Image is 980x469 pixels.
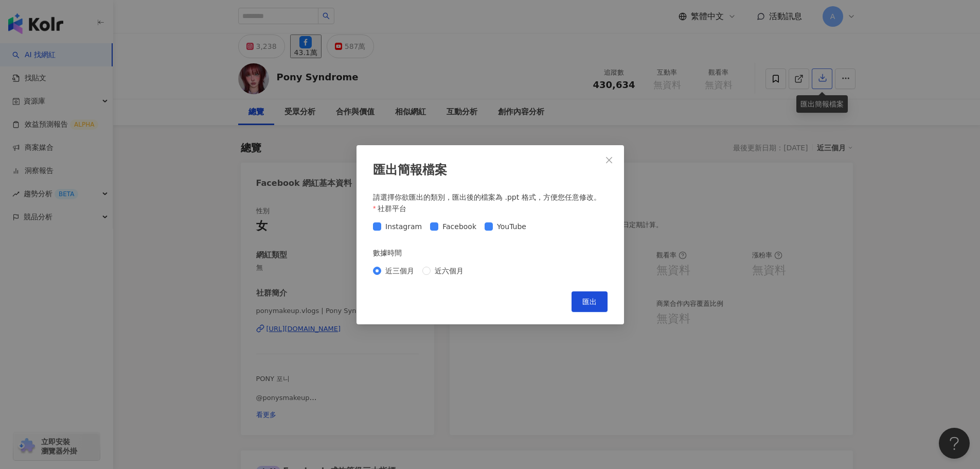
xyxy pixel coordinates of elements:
[493,220,530,232] span: YouTube
[599,149,619,170] button: Close
[381,265,418,276] span: 近三個月
[373,202,414,214] label: 社群平台
[381,220,426,232] span: Instagram
[438,220,480,232] span: Facebook
[373,247,409,258] label: 數據時間
[373,162,608,179] div: 匯出簡報檔案
[373,191,608,202] div: 請選擇你欲匯出的類別，匯出後的檔案為 .ppt 格式，方便您任意修改。
[431,265,468,276] span: 近六個月
[605,155,613,164] span: close
[572,291,608,311] button: 匯出
[582,297,597,305] span: 匯出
